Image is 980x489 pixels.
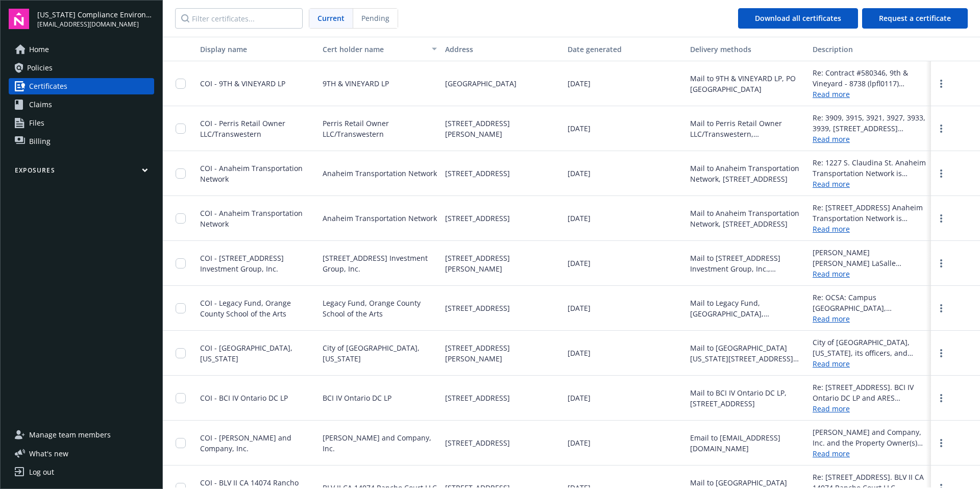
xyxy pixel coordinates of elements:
[690,73,804,94] div: Mail to 9TH & VINEYARD LP, PO [GEOGRAPHIC_DATA]
[935,257,947,270] a: more
[176,393,186,403] input: Toggle Row Selected
[323,393,391,403] span: BCI IV Ontario DC LP
[9,41,154,58] a: Home
[813,268,927,279] a: Read more
[690,44,804,55] div: Delivery methods
[9,78,154,94] a: Certificates
[37,9,154,20] span: [US_STATE] Compliance Environmental, LLC
[9,166,154,179] button: Exposures
[200,433,291,453] span: COI - [PERSON_NAME] and Company, Inc.
[690,118,804,139] div: Mail to Perris Retail Owner LLC/Transwestern, [STREET_ADDRESS][PERSON_NAME]
[690,432,804,454] div: Email to [EMAIL_ADDRESS][DOMAIN_NAME]
[29,448,68,459] span: What ' s new
[445,253,559,274] span: [STREET_ADDRESS][PERSON_NAME]
[813,202,927,224] div: Re: [STREET_ADDRESS] Anaheim Transportation Network is included as an additional insured as requi...
[29,464,54,480] div: Log out
[568,303,591,313] span: [DATE]
[813,448,927,459] a: Read more
[176,213,186,224] input: Toggle Row Selected
[200,79,285,88] span: COI - 9TH & VINEYARD LP
[445,168,510,179] span: [STREET_ADDRESS]
[9,9,29,29] img: navigator-logo.svg
[935,123,947,135] a: more
[813,112,927,134] div: Re: 3909, 3915, 3921, 3927, 3933, 3939, [STREET_ADDRESS][PERSON_NAME]. Perris Retail Owner, a [US...
[441,37,563,61] button: Address
[176,438,186,448] input: Toggle Row Selected
[813,382,927,403] div: Re: [STREET_ADDRESS]. BCI IV Ontario DC LP and ARES Management LLC are included as an additional ...
[690,298,804,319] div: Mail to Legacy Fund, [GEOGRAPHIC_DATA], [STREET_ADDRESS]
[27,60,53,76] span: Policies
[37,20,154,29] span: [EMAIL_ADDRESS][DOMAIN_NAME]
[29,133,51,150] span: Billing
[9,96,154,113] a: Claims
[353,9,398,28] span: Pending
[738,8,858,29] button: Download all certificates
[176,124,186,134] input: Toggle Row Selected
[29,41,49,58] span: Home
[935,78,947,90] a: more
[200,208,303,229] span: COI - Anaheim Transportation Network
[813,44,927,55] div: Description
[568,213,591,224] span: [DATE]
[200,253,284,274] span: COI - [STREET_ADDRESS] Investment Group, Inc.
[200,118,285,139] span: COI - Perris Retail Owner LLC/Transwestern
[175,8,303,29] input: Filter certificates...
[445,393,510,403] span: [STREET_ADDRESS]
[563,37,686,61] button: Date generated
[29,115,44,131] span: Files
[813,427,927,448] div: [PERSON_NAME] and Company, Inc. and the Property Owner(s) and each of their officers, partners, m...
[323,343,437,364] span: City of [GEOGRAPHIC_DATA], [US_STATE]
[690,163,804,184] div: Mail to Anaheim Transportation Network, [STREET_ADDRESS]
[323,432,437,454] span: [PERSON_NAME] and Company, Inc.
[318,37,441,61] button: Cert holder name
[200,393,288,403] span: COI - BCI IV Ontario DC LP
[445,78,517,89] span: [GEOGRAPHIC_DATA]
[686,37,808,61] button: Delivery methods
[935,437,947,449] a: more
[445,303,510,313] span: [STREET_ADDRESS]
[9,60,154,76] a: Policies
[813,134,927,144] a: Read more
[29,427,111,443] span: Manage team members
[813,247,927,268] div: [PERSON_NAME] [PERSON_NAME] LaSalle Americas, Inc., [STREET_ADDRESS] Investment Group, Inc. [Owne...
[813,179,927,189] a: Read more
[196,37,318,61] button: Display name
[9,133,154,150] a: Billing
[9,115,154,131] a: Files
[200,343,292,363] span: COI - [GEOGRAPHIC_DATA], [US_STATE]
[813,337,927,358] div: City of [GEOGRAPHIC_DATA], [US_STATE], its officers, and employees are included as additional ins...
[37,9,154,29] button: [US_STATE] Compliance Environmental, LLC[EMAIL_ADDRESS][DOMAIN_NAME]
[935,302,947,314] a: more
[813,89,927,100] a: Read more
[200,163,303,184] span: COI - Anaheim Transportation Network
[813,292,927,313] div: Re: OCSA: Campus [GEOGRAPHIC_DATA], [STREET_ADDRESS]. Legacy Fund, Orange County School of the Ar...
[568,258,591,268] span: [DATE]
[690,387,804,409] div: Mail to BCI IV Ontario DC LP, [STREET_ADDRESS]
[568,168,591,179] span: [DATE]
[200,44,314,55] div: Display name
[813,313,927,324] a: Read more
[879,13,951,23] span: Request a certificate
[690,343,804,364] div: Mail to [GEOGRAPHIC_DATA][US_STATE][STREET_ADDRESS][PERSON_NAME]
[813,224,927,234] a: Read more
[445,343,559,364] span: [STREET_ADDRESS][PERSON_NAME]
[755,9,841,28] div: Download all certificates
[323,118,437,139] span: Perris Retail Owner LLC/Transwestern
[690,253,804,274] div: Mail to [STREET_ADDRESS] Investment Group, Inc., [STREET_ADDRESS][PERSON_NAME]
[568,348,591,358] span: [DATE]
[568,78,591,89] span: [DATE]
[200,298,291,319] span: COI - Legacy Fund, Orange County School of the Arts
[176,168,186,179] input: Toggle Row Selected
[9,448,85,459] button: What's new
[690,208,804,229] div: Mail to Anaheim Transportation Network, [STREET_ADDRESS]
[176,258,186,268] input: Toggle Row Selected
[323,213,437,224] span: Anaheim Transportation Network
[813,358,927,369] a: Read more
[935,212,947,225] a: more
[813,157,927,179] div: Re: 1227 S. Claudina St. Anaheim Transportation Network is included as an additional insured as r...
[445,437,510,448] span: [STREET_ADDRESS]
[445,44,559,55] div: Address
[29,96,52,113] span: Claims
[323,168,437,179] span: Anaheim Transportation Network
[862,8,968,29] button: Request a certificate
